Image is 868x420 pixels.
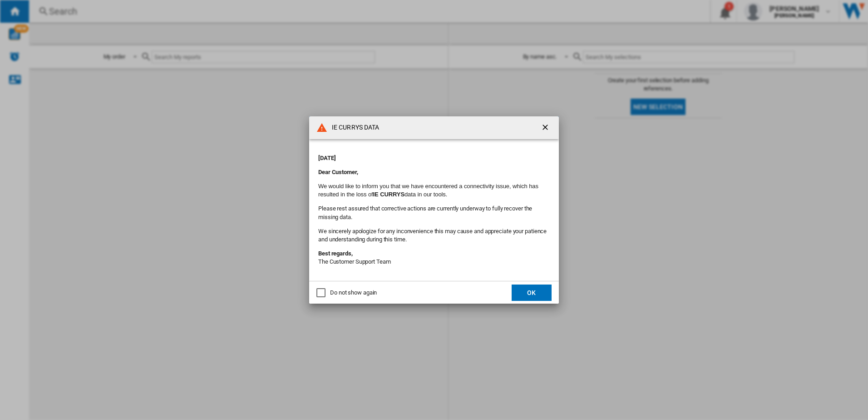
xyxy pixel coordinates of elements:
button: getI18NText('BUTTONS.CLOSE_DIALOG') [537,119,555,137]
font: data in our tools. [404,191,447,198]
strong: [DATE] [318,155,335,161]
b: IE CURRYS [373,191,404,198]
button: OK [512,285,552,301]
strong: Dear Customer, [318,169,358,175]
p: We sincerely apologize for any inconvenience this may cause and appreciate your patience and unde... [318,227,550,244]
h4: IE CURRYS DATA [327,123,379,132]
p: Please rest assured that corrective actions are currently underway to fully recover the missing d... [318,205,550,221]
ng-md-icon: getI18NText('BUTTONS.CLOSE_DIALOG') [541,123,552,134]
div: Do not show again [330,289,377,297]
font: We would like to inform you that we have encountered a connectivity issue, which has resulted in ... [318,183,538,198]
md-checkbox: Do not show again [316,289,377,297]
p: The Customer Support Team [318,250,550,266]
strong: Best regards, [318,250,353,257]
